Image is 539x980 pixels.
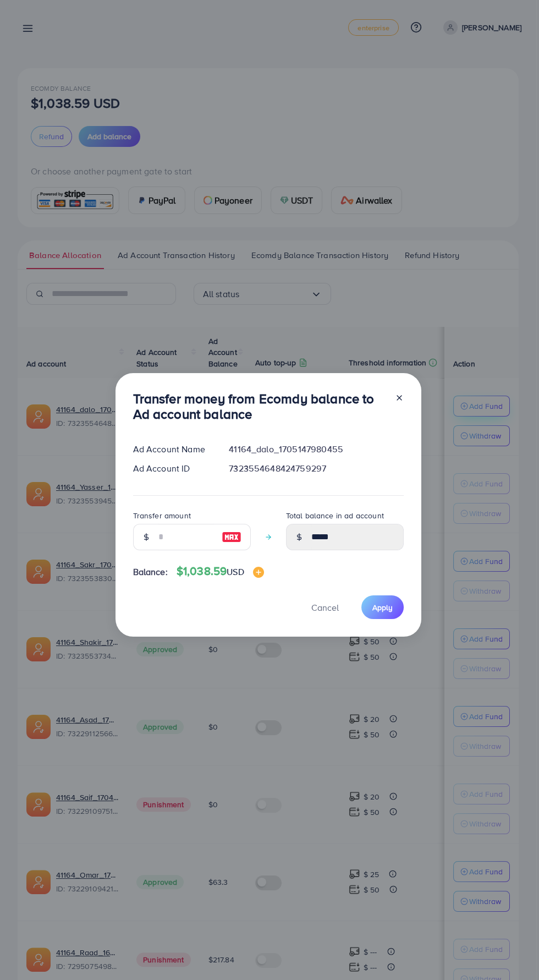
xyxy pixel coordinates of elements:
span: Balance: [133,566,168,578]
div: 7323554648424759297 [220,462,412,475]
label: Total balance in ad account [286,510,384,521]
label: Transfer amount [133,510,191,521]
span: USD [227,566,244,578]
h4: $1,038.59 [177,565,264,578]
button: Apply [361,595,404,619]
div: 41164_dalo_1705147980455 [220,443,412,456]
h3: Transfer money from Ecomdy balance to Ad account balance [133,391,386,423]
button: Cancel [298,595,353,619]
img: image [222,530,241,544]
span: Apply [372,602,393,613]
div: Ad Account Name [124,443,221,456]
iframe: Chat [492,930,531,972]
span: Cancel [311,601,339,614]
img: image [253,567,264,578]
div: Ad Account ID [124,462,221,475]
